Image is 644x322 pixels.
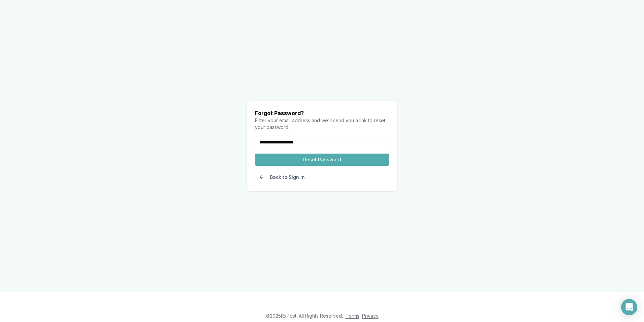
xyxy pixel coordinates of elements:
a: Back to Sign In [255,175,309,181]
button: Reset Password [255,154,389,166]
button: Back to Sign In [255,171,309,183]
p: Enter your email address and we'll send you a link to reset your password. [255,117,389,131]
a: Privacy [362,313,379,319]
h1: Forgot Password? [255,109,389,117]
div: Open Intercom Messenger [621,299,637,315]
a: Terms [346,313,359,319]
